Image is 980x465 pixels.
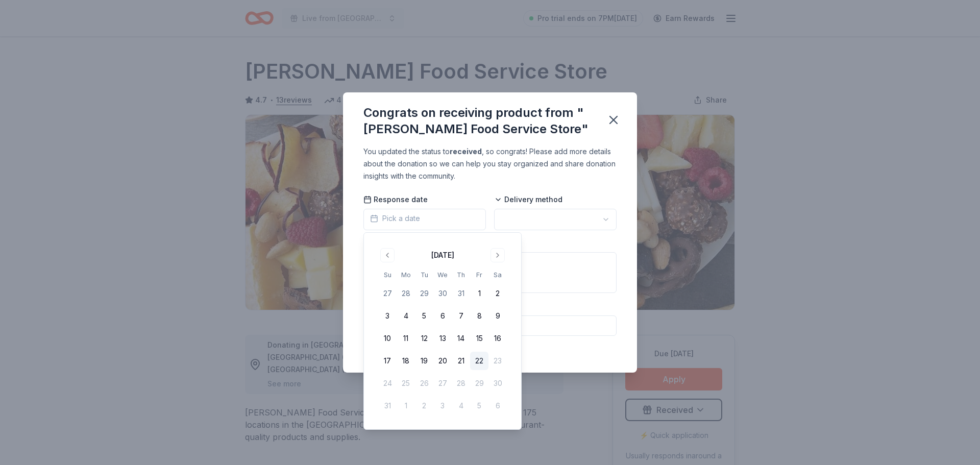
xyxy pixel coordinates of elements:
[378,307,397,325] button: 3
[470,270,488,280] th: Friday
[433,270,452,280] th: Wednesday
[433,307,452,325] button: 6
[494,194,562,205] span: Delivery method
[488,307,507,325] button: 9
[470,284,488,303] button: 1
[491,248,505,262] button: Go to next month
[433,352,452,370] button: 20
[415,284,433,303] button: 29
[415,270,433,280] th: Tuesday
[452,329,470,348] button: 14
[397,329,415,348] button: 11
[470,329,488,348] button: 15
[488,270,507,280] th: Saturday
[470,352,488,370] button: 22
[470,307,488,325] button: 8
[378,270,397,280] th: Sunday
[378,329,397,348] button: 10
[370,212,420,225] span: Pick a date
[488,329,507,348] button: 16
[378,352,397,370] button: 17
[397,352,415,370] button: 18
[452,307,470,325] button: 7
[452,284,470,303] button: 31
[380,248,395,262] button: Go to previous month
[397,284,415,303] button: 28
[415,329,433,348] button: 12
[431,249,454,261] div: [DATE]
[363,194,428,205] span: Response date
[415,307,433,325] button: 5
[363,145,617,182] div: You updated the status to , so congrats! Please add more details about the donation so we can hel...
[433,284,452,303] button: 30
[363,105,594,137] div: Congrats on receiving product from "[PERSON_NAME] Food Service Store"
[397,307,415,325] button: 4
[433,329,452,348] button: 13
[452,352,470,370] button: 21
[415,352,433,370] button: 19
[450,147,482,156] b: received
[488,284,507,303] button: 2
[378,284,397,303] button: 27
[363,209,486,230] button: Pick a date
[397,270,415,280] th: Monday
[452,270,470,280] th: Thursday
